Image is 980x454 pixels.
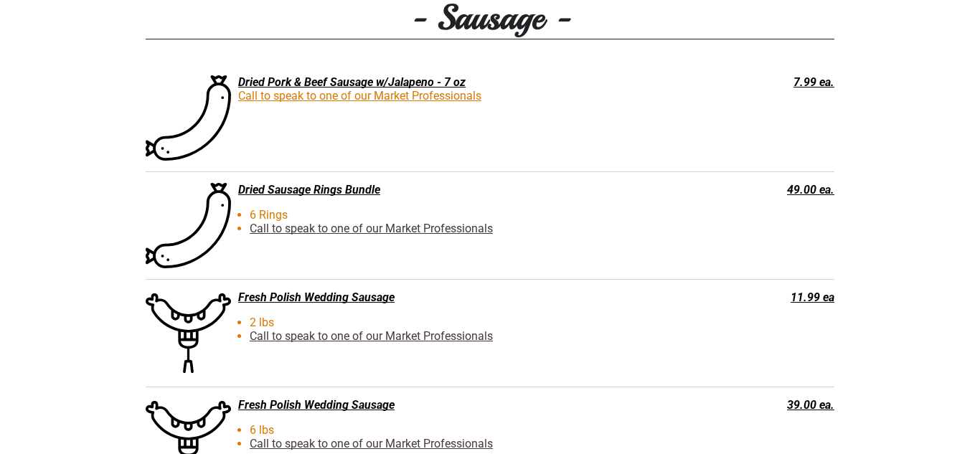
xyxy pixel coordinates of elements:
li: 6 lbs [186,423,701,437]
div: 11.99 ea [697,290,834,304]
a: Call to speak to one of our Market Professionals [250,329,493,343]
a: Call to speak to one of our Market Professionals [250,222,493,235]
div: 49.00 ea. [697,183,834,197]
li: 6 Rings [186,208,701,222]
li: 2 lbs [186,316,701,329]
div: Dried Pork & Beef Sausage w/Jalapeno - 7 oz [146,75,689,89]
div: 7.99 ea. [697,75,834,89]
div: Fresh Polish Wedding Sausage [146,290,689,304]
div: Fresh Polish Wedding Sausage [146,398,689,412]
a: Call to speak to one of our Market Professionals [250,437,493,450]
a: Call to speak to one of our Market Professionals [238,89,481,103]
div: 39.00 ea. [697,398,834,412]
div: Dried Sausage Rings Bundle [146,183,689,197]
